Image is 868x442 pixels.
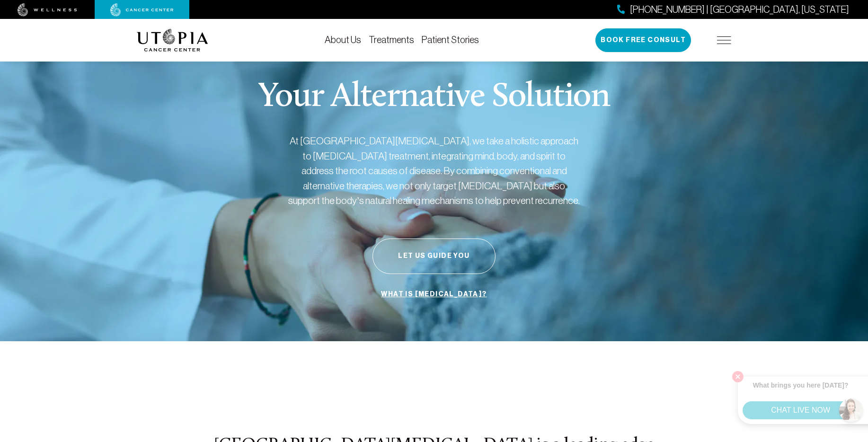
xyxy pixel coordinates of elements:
[595,28,691,52] button: Book Free Consult
[717,36,731,44] img: icon-hamburger
[18,3,77,17] img: wellness
[137,29,208,52] img: logo
[422,35,479,45] a: Patient Stories
[258,80,610,115] p: Your Alternative Solution
[617,3,849,17] a: [PHONE_NUMBER] | [GEOGRAPHIC_DATA], [US_STATE]
[369,35,414,45] a: Treatments
[325,35,361,45] a: About Us
[379,285,489,303] a: What is [MEDICAL_DATA]?
[372,239,496,274] button: Let Us Guide You
[630,3,849,17] span: [PHONE_NUMBER] | [GEOGRAPHIC_DATA], [US_STATE]
[287,133,581,208] p: At [GEOGRAPHIC_DATA][MEDICAL_DATA], we take a holistic approach to [MEDICAL_DATA] treatment, inte...
[110,3,174,17] img: cancer center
